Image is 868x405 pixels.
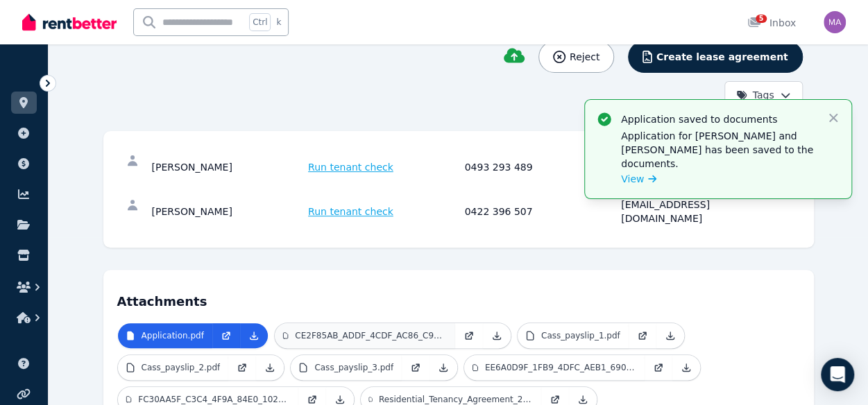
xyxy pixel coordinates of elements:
[314,362,393,373] p: Cass_payslip_3.pdf
[228,355,256,380] a: Open in new Tab
[212,323,240,348] a: Open in new Tab
[621,172,656,186] a: View
[621,172,644,186] span: View
[464,355,645,380] a: EE6A0D9F_1FB9_4DFC_AEB1_690F8E681862.png
[485,362,636,373] p: EE6A0D9F_1FB9_4DFC_AEB1_690F8E681862.png
[291,355,402,380] a: Cass_payslip_3.pdf
[672,355,700,380] a: Download Attachment
[455,323,483,348] a: Open in new Tab
[275,323,455,348] a: CE2F85AB_ADDF_4CDF_AC86_C92CF2EE7B48.jpeg
[518,323,629,348] a: Cass_payslip_1.pdf
[736,88,774,102] span: Tags
[138,394,289,405] p: FC30AA5F_C3C4_4F9A_84E0_102454CFB6A9.png
[629,323,656,348] a: Open in new Tab
[756,15,767,23] span: 5
[142,330,204,341] p: Application.pdf
[724,81,803,109] button: Tags
[240,323,268,348] a: Download Attachment
[621,112,815,126] p: Application saved to documents
[645,355,672,380] a: Open in new Tab
[538,41,614,73] button: Reject
[656,323,684,348] a: Download Attachment
[379,394,533,405] p: Residential_Tenancy_Agreement_2025_03_18_120_48_Bundarra_S.pdf
[824,11,846,33] img: Matthew
[249,13,271,31] span: Ctrl
[621,129,815,171] p: Application for [PERSON_NAME] and [PERSON_NAME] has been saved to the documents.
[308,160,393,174] span: Run tenant check
[628,41,802,73] button: Create lease agreement
[402,355,429,380] a: Open in new Tab
[621,198,774,225] div: [EMAIL_ADDRESS][DOMAIN_NAME]
[22,12,117,33] img: RentBetter
[118,355,229,380] a: Cass_payslip_2.pdf
[747,16,796,30] div: Inbox
[117,284,800,311] h4: Attachments
[152,198,305,225] div: [PERSON_NAME]
[256,355,284,380] a: Download Attachment
[295,330,447,341] p: CE2F85AB_ADDF_4CDF_AC86_C92CF2EE7B48.jpeg
[821,358,854,391] div: Open Intercom Messenger
[570,50,599,64] span: Reject
[118,323,212,348] a: Application.pdf
[541,330,620,341] p: Cass_payslip_1.pdf
[142,362,221,373] p: Cass_payslip_2.pdf
[429,355,457,380] a: Download Attachment
[483,323,511,348] a: Download Attachment
[465,153,618,181] div: 0493 293 489
[465,198,618,225] div: 0422 396 507
[656,50,788,64] span: Create lease agreement
[276,17,281,28] span: k
[308,205,393,218] span: Run tenant check
[152,153,305,181] div: [PERSON_NAME]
